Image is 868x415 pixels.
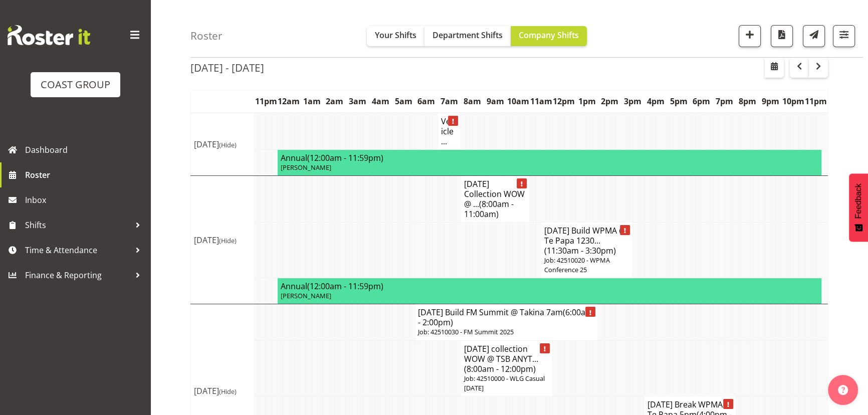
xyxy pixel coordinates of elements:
button: Your Shifts [367,26,424,46]
th: 7am [438,90,461,113]
th: 9pm [759,90,782,113]
button: Department Shifts [424,26,511,46]
span: Inbox [25,192,145,207]
h4: Annual [281,153,819,163]
th: 10am [507,90,530,113]
td: [DATE] [191,175,255,304]
h4: [DATE] collection WOW @ TSB ANYT... [464,344,549,374]
th: 11am [530,90,553,113]
th: 2pm [598,90,621,113]
span: (11:30am - 3:30pm) [544,245,616,256]
span: [PERSON_NAME] [281,291,331,300]
h4: [DATE] Build FM Summit @ Takina 7am [418,307,595,327]
button: Select a specific date within the roster. [765,58,784,78]
img: Rosterit website logo [8,25,90,45]
button: Download a PDF of the roster according to the set date range. [771,25,793,47]
th: 4am [369,90,392,113]
p: Job: 42510000 - WLG Casual [DATE] [464,374,549,393]
h4: Annual [281,281,819,291]
button: Add a new shift [739,25,761,47]
span: Roster [25,167,145,182]
button: Feedback - Show survey [849,173,868,242]
span: (Hide) [219,236,237,245]
th: 11pm [805,90,828,113]
th: 10pm [782,90,805,113]
span: (Hide) [219,387,237,396]
span: (12:00am - 11:59pm) [307,281,383,292]
span: Company Shifts [519,30,579,41]
th: 4pm [644,90,667,113]
span: (12:00am - 11:59pm) [307,152,383,163]
th: 6am [415,90,438,113]
th: 12am [277,90,300,113]
th: 5pm [667,90,690,113]
p: Job: 42510030 - FM Summit 2025 [418,327,595,337]
th: 6pm [690,90,713,113]
span: (8:00am - 12:00pm) [464,363,536,374]
th: 1am [300,90,323,113]
th: 7pm [713,90,736,113]
button: Company Shifts [511,26,587,46]
span: (Hide) [219,140,237,149]
h4: Vehicle ... [441,116,458,146]
th: 12pm [552,90,575,113]
th: 9am [484,90,507,113]
button: Filter Shifts [833,25,855,47]
td: [DATE] [191,113,255,176]
th: 2am [323,90,346,113]
th: 1pm [575,90,598,113]
div: COAST GROUP [41,77,110,92]
h4: Roster [190,30,223,42]
span: [PERSON_NAME] [281,163,331,172]
h2: [DATE] - [DATE] [190,61,264,74]
span: Your Shifts [375,30,416,41]
span: Shifts [25,218,130,233]
th: 3am [346,90,369,113]
img: help-xxl-2.png [838,385,848,395]
span: Dashboard [25,142,145,157]
th: 8am [461,90,484,113]
span: (8:00am - 11:00am) [464,198,514,220]
span: (6:00am - 2:00pm) [418,307,593,328]
span: Department Shifts [432,30,503,41]
p: Job: 42510020 - WPMA Conference 25 [544,256,629,275]
span: Finance & Reporting [25,268,130,283]
th: 11pm [255,90,278,113]
th: 5am [392,90,415,113]
button: Send a list of all shifts for the selected filtered period to all rostered employees. [803,25,825,47]
th: 8pm [736,90,759,113]
h4: [DATE] Build WPMA @ Te Papa 1230... [544,226,629,256]
h4: [DATE] Collection WOW @ ... [464,179,526,219]
span: Feedback [854,183,863,219]
th: 3pm [621,90,644,113]
span: Time & Attendance [25,243,130,258]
